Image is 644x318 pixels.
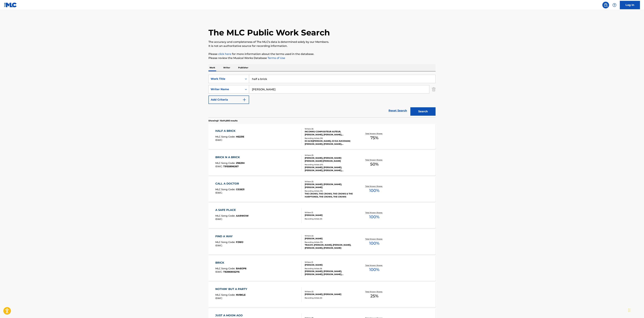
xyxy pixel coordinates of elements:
span: MLC Song Code : [215,188,236,191]
img: help [612,3,616,7]
span: MLC Song Code : [215,293,236,296]
div: CALL A DOCTOR [215,182,244,186]
button: Add Criteria [208,96,249,104]
div: Recording Artists ( 19 ) [305,137,355,140]
span: T9296905276 [223,270,240,273]
p: Please review the Musical Works Database [208,56,436,60]
span: AA9WOW [236,214,249,217]
span: Z9631H [236,162,245,165]
p: It is not an authoritative source for recording information. [208,44,436,48]
a: Terms of Use [267,56,285,60]
div: HALF A BRICK [215,129,244,133]
span: 25 % [370,293,378,299]
div: Recording Artists ( 0 ) [305,297,355,299]
span: 75 % [370,135,378,141]
span: C02631 [236,188,244,191]
img: MLC Logo [4,3,17,7]
span: BA6OP6 [236,267,246,270]
button: Search [410,107,436,116]
span: ISWC : [215,165,223,168]
div: Help [611,2,618,8]
div: Writers ( 5 ) [305,128,355,130]
p: Total Known Shares: [365,290,383,293]
div: BRICK [215,261,246,265]
a: click here [218,52,231,56]
div: Writers ( 1 ) [305,261,355,263]
div: [PERSON_NAME], [PERSON_NAME], [PERSON_NAME] [305,183,355,189]
span: 100 % [369,214,379,220]
div: Work Title [211,77,241,81]
span: MLC Song Code : [215,214,236,217]
a: Public Search [602,2,609,8]
span: H5231E [236,135,244,138]
span: MLC Song Code : [215,267,236,270]
span: ISWC : [215,270,223,273]
p: The accuracy and completeness of The MLC's data is determined solely by our Members. [208,40,436,44]
span: MLC Song Code : [215,135,236,138]
span: 100 % [369,188,379,194]
span: T9155896267 [223,165,239,168]
span: 50 % [370,161,379,167]
p: Showing 1 - 10 of 4,895 results [208,119,238,122]
span: ISWC : [215,218,223,221]
div: [PERSON_NAME], [PERSON_NAME], [PERSON_NAME], [PERSON_NAME], [PERSON_NAME], [PERSON_NAME], [PERSON... [305,166,355,172]
span: ISWC : [215,244,223,247]
div: A SAFE PLACE [215,208,249,212]
span: 100 % [369,267,379,273]
img: Delete Criterion [432,85,436,94]
a: NOTHIN' BUT A PARTYMLC Song Code:NV8KLEISWC:Writers (2)[PERSON_NAME], [PERSON_NAME]Recording Arti... [208,282,436,307]
a: Log In [620,1,640,9]
span: F2161J [236,241,243,244]
div: [PERSON_NAME], [PERSON_NAME] [305,293,355,296]
a: FIND A WAYMLC Song Code:F2161JISWC:Writers (2)[PERSON_NAME]Recording Artists (13)TRACEY, [PERSON_... [208,229,436,255]
form: Search Form [208,75,436,117]
div: JUST A MOON AGO [215,313,245,317]
div: NOTHIN' BUT A PARTY [215,287,249,291]
a: BRICKMLC Song Code:BA6OP6ISWC:T9296905276Writers (1)[PERSON_NAME]Recording Artists (9)[PERSON_NAM... [208,256,436,281]
p: Total Known Shares: [365,238,383,240]
div: DJ ACE|[PERSON_NAME], OJ DA JUICEMAN|[PERSON_NAME], [PERSON_NAME],[PERSON_NAME],OJ DA [PERSON_NAM... [305,140,355,146]
div: TRACEY, [PERSON_NAME], [PERSON_NAME], [PERSON_NAME], [PERSON_NAME] [305,243,355,249]
div: [PERSON_NAME] [305,263,355,266]
span: ISWC : [215,139,223,142]
iframe: Chat Widget [627,302,644,318]
div: Recording Artists ( 57 ) [305,163,355,166]
a: Reset Search [387,107,409,114]
div: BRICK N A BRICK [215,155,245,159]
div: THE CROWS, THE CROWS, THE CROWS & THE HARPTONES, THE CROWS, THE CROWS [305,192,355,198]
div: Writers ( 1 ) [305,211,355,214]
div: Writers ( 3 ) [305,154,355,156]
a: CALL A DOCTORMLC Song Code:C02631ISWC:Writers (3)[PERSON_NAME], [PERSON_NAME], [PERSON_NAME]Recor... [208,177,436,202]
div: Writers ( 3 ) [305,180,355,183]
div: Recording Artists ( 13 ) [305,241,355,243]
div: [PERSON_NAME], [PERSON_NAME] [PERSON_NAME] [PERSON_NAME] [305,156,355,163]
p: Work [208,64,216,71]
p: Writer [222,64,231,71]
div: Drag [628,305,630,315]
p: Publisher [237,64,249,71]
div: [PERSON_NAME], [PERSON_NAME], [PERSON_NAME], [PERSON_NAME], [PERSON_NAME] [305,270,355,276]
a: BRICK N A BRICKMLC Song Code:Z9631HISWC:T9155896267Writers (3)[PERSON_NAME], [PERSON_NAME] [PERSO... [208,150,436,175]
div: [PERSON_NAME] [305,237,355,240]
a: HALF A BRICKMLC Song Code:H5231EISWC:Writers (5)INCONNU COMPOSITEUR AUTEUR, [PERSON_NAME], [PERSO... [208,124,436,149]
p: Please for more information about the terms used in the database. [208,52,436,56]
div: Recording Artists ( 0 ) [305,218,355,220]
span: MLC Song Code : [215,241,236,244]
p: Total Known Shares: [365,185,383,188]
p: Total Known Shares: [365,132,383,135]
span: ISWC : [215,297,223,300]
img: 9d2ae6d4665cec9f34b9.svg [242,98,246,102]
div: Writer Name [211,87,241,91]
div: FIND A WAY [215,234,243,238]
div: Writers ( 2 ) [305,235,355,237]
h1: The MLC Public Work Search [208,28,330,38]
p: Total Known Shares: [365,264,383,267]
a: A SAFE PLACEMLC Song Code:AA9WOWISWC:Writers (1)[PERSON_NAME]Recording Artists (0)Total Known Sha... [208,203,436,228]
span: NV8KLE [236,293,246,296]
span: MLC Song Code : [215,162,236,165]
div: Recording Artists ( 15 ) [305,190,355,192]
div: Writers ( 2 ) [305,290,355,293]
span: ISWC : [215,191,223,194]
p: Total Known Shares: [365,211,383,214]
